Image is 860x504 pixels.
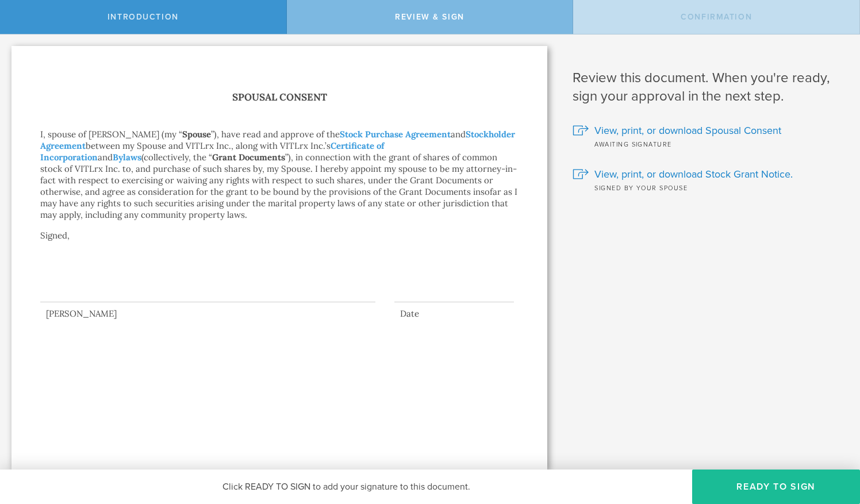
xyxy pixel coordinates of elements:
p: I, spouse of [PERSON_NAME] (my “ ”), have read and approve of the and between my Spouse and VITLr... [40,129,519,221]
a: Certificate of Incorporation [40,140,385,163]
p: Signed, [40,230,519,264]
strong: Spouse [182,129,211,140]
span: Introduction [107,12,179,22]
span: View, print, or download Spousal Consent [594,123,781,138]
div: Awaiting signature [573,138,843,149]
h1: Spousal Consent [40,89,519,106]
a: Bylaws [113,152,141,163]
span: Confirmation [681,12,752,22]
span: Click READY TO SIGN to add your signature to this document. [222,481,470,493]
div: [PERSON_NAME] [40,308,375,320]
span: View, print, or download Stock Grant Notice. [594,167,793,182]
div: Date [394,308,514,320]
div: Signed by your spouse [573,182,843,193]
a: Stockholder Agreement [40,129,515,151]
strong: Grant Documents [212,152,285,163]
span: Review & Sign [395,12,464,22]
h1: Review this document. When you're ready, sign your approval in the next step. [573,69,843,106]
button: Ready to Sign [692,470,860,504]
a: Stock Purchase Agreement [340,129,451,140]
